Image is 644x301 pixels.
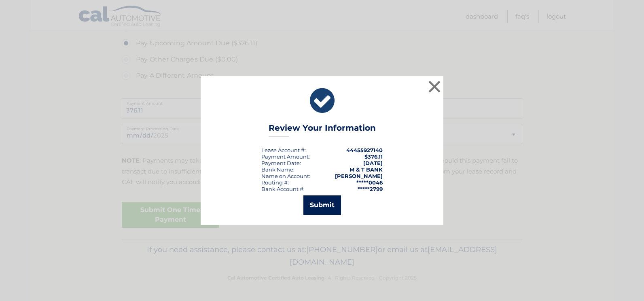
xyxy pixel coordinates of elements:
button: × [426,78,443,95]
h3: Review Your Information [269,123,376,137]
div: Bank Name: [261,166,294,173]
div: Payment Amount: [261,153,310,160]
div: : [261,160,301,166]
div: Routing #: [261,179,289,186]
div: Lease Account #: [261,147,306,153]
div: Name on Account: [261,173,310,179]
span: Payment Date [261,160,300,166]
strong: 44455927140 [346,147,383,153]
div: Bank Account #: [261,186,305,192]
strong: [PERSON_NAME] [335,173,383,179]
strong: M & T BANK [350,166,383,173]
button: Submit [303,195,341,215]
span: $376.11 [364,153,383,160]
span: [DATE] [363,160,383,166]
